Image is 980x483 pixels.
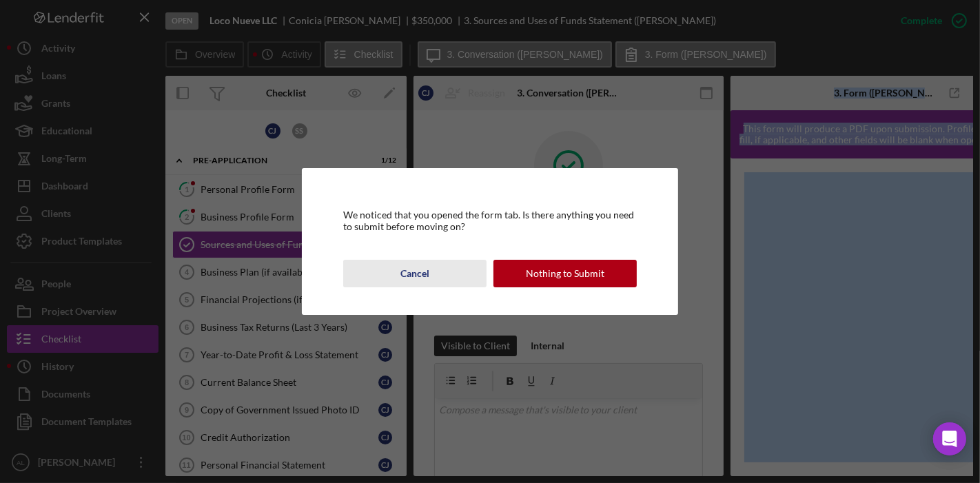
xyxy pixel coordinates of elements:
[526,260,604,287] div: Nothing to Submit
[933,422,966,455] div: Open Intercom Messenger
[343,209,637,232] div: We noticed that you opened the form tab. Is there anything you need to submit before moving on?
[343,260,487,287] button: Cancel
[493,260,637,287] button: Nothing to Submit
[400,260,429,287] div: Cancel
